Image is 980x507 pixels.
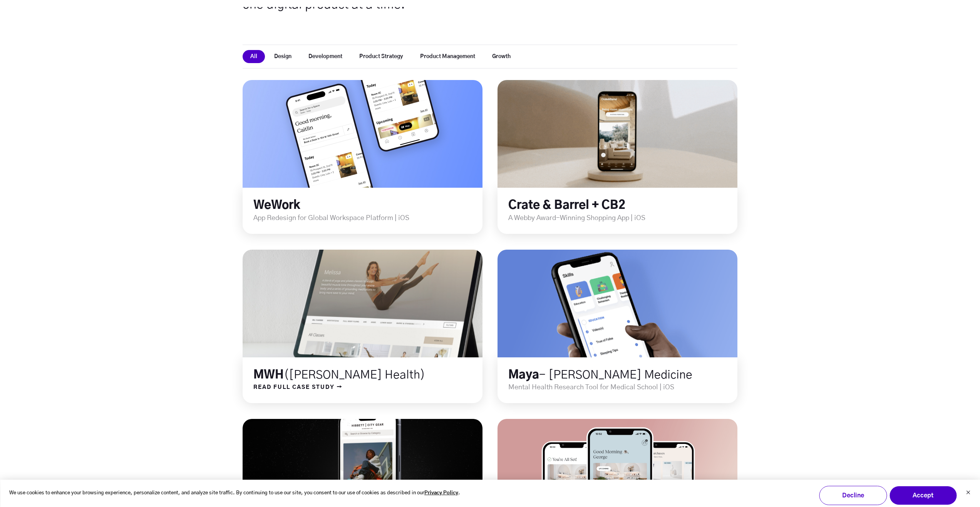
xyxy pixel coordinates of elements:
div: long term stock exchange (ltse) [498,250,737,404]
span: - [PERSON_NAME] Medicine [539,369,692,381]
button: Development [301,50,350,63]
a: Crate & Barrel + CB2 [508,200,625,211]
p: App Redesign for Global Workspace Platform | iOS [253,213,482,223]
button: Dismiss cookie banner [966,489,970,497]
button: Accept [889,486,957,505]
p: Mental Health Research Tool for Medical School | iOS [508,382,737,392]
a: Privacy Policy [424,489,458,498]
button: Design [266,50,299,63]
button: Decline [819,486,887,505]
div: long term stock exchange (ltse) [243,250,482,404]
button: Product Strategy [352,50,411,63]
button: All [243,50,265,63]
p: A Webby Award-Winning Shopping App | iOS [508,213,737,223]
span: ([PERSON_NAME] Health) [284,369,425,381]
button: Product Management [412,50,483,63]
div: long term stock exchange (ltse) [243,80,482,234]
a: Maya- [PERSON_NAME] Medicine [508,369,692,381]
div: long term stock exchange (ltse) [498,80,737,234]
a: READ FULL CASE STUDY → [243,382,343,392]
a: WeWork [253,200,300,211]
button: Growth [484,50,518,63]
p: We use cookies to enhance your browsing experience, personalize content, and analyze site traffic... [9,489,460,498]
a: MWH([PERSON_NAME] Health) [253,369,425,381]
